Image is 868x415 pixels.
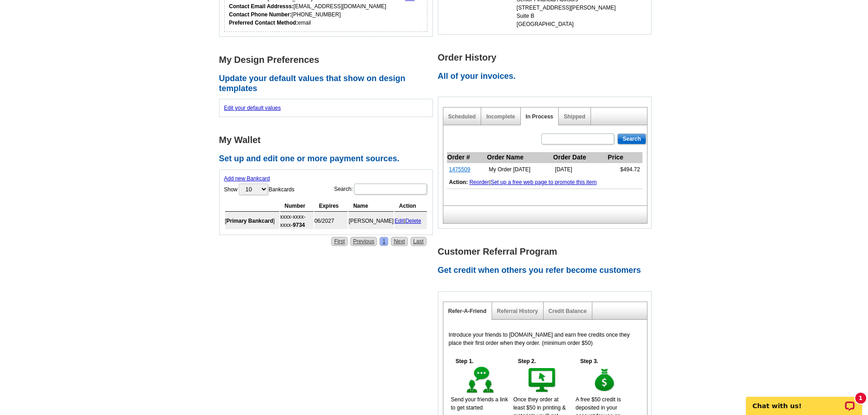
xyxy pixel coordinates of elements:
strong: Contact Email Addresss: [229,3,294,10]
h5: Step 2. [513,357,540,365]
th: Order Date [553,152,607,163]
a: Delete [406,218,421,224]
img: step-2.gif [527,365,558,395]
h2: Update your default values that show on design templates [219,74,438,93]
th: Expires [314,200,348,212]
strong: Contact Phone Number: [229,11,292,18]
h2: All of your invoices. [438,72,657,82]
a: Scheduled [448,113,476,120]
p: Introduce your friends to [DOMAIN_NAME] and earn free credits once they place their first order w... [449,331,642,347]
a: Incomplete [486,113,515,120]
h5: Step 1. [451,357,478,365]
a: Credit Balance [549,308,587,314]
a: In Process [526,113,554,120]
td: [PERSON_NAME] [349,213,394,229]
a: 1 [380,237,388,246]
input: Search: [354,184,427,195]
span: Send your friends a link to get started [451,396,508,411]
th: Price [607,152,642,163]
h5: Step 3. [575,357,603,365]
a: Set up a free web page to promote this item [491,179,597,185]
a: Refer-A-Friend [448,308,487,314]
h2: Get credit when others you refer become customers [438,266,657,276]
a: Previous [350,237,377,246]
a: Edit [395,218,404,224]
th: Name [349,200,394,212]
a: 1475509 [449,166,471,173]
label: Search: [334,183,427,195]
a: Referral History [497,308,538,314]
th: Order Name [487,152,553,163]
th: Number [280,200,313,212]
b: Primary Bankcard [226,218,273,224]
a: First [331,237,347,246]
td: xxxx-xxxx-xxxx- [280,213,313,229]
h1: Order History [438,53,657,62]
h1: My Wallet [219,135,438,145]
a: Add new Bankcard [224,175,270,182]
td: [ ] [225,213,279,229]
b: Action: [449,179,468,185]
a: Edit your default values [224,105,281,111]
h1: Customer Referral Program [438,247,657,256]
img: step-3.gif [589,365,621,395]
td: | [447,176,642,189]
h1: My Design Preferences [219,55,438,65]
strong: Preferred Contact Method: [229,20,298,26]
iframe: LiveChat chat widget [740,386,868,415]
th: Action [395,200,427,212]
select: ShowBankcards [239,184,268,195]
h2: Set up and edit one or more payment sources. [219,154,438,164]
td: | [395,213,427,229]
a: Reorder [469,179,489,185]
td: My Order [DATE] [487,163,553,176]
input: Search [617,133,646,144]
strong: 9734 [293,222,305,228]
img: step-1.gif [465,365,496,395]
th: Order # [447,152,487,163]
td: $494.72 [607,163,642,176]
a: Last [411,237,426,246]
a: Next [391,237,408,246]
label: Show Bankcards [224,183,295,196]
td: 06/2027 [314,213,348,229]
td: [DATE] [553,163,607,176]
a: Shipped [564,113,585,120]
